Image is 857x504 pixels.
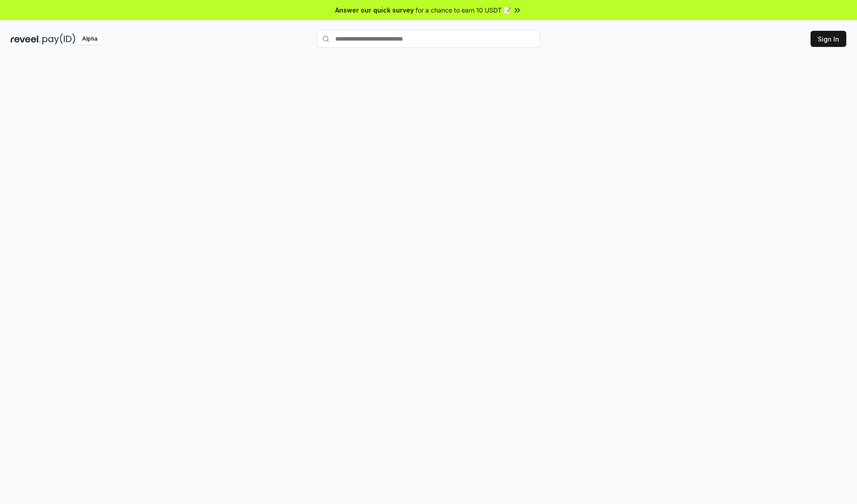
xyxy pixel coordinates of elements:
img: reveel_dark [11,33,41,45]
button: Sign In [811,31,846,47]
span: Answer our quick survey [335,5,414,15]
span: for a chance to earn 10 USDT 📝 [416,5,511,15]
img: pay_id [42,33,75,45]
div: Alpha [77,33,102,45]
